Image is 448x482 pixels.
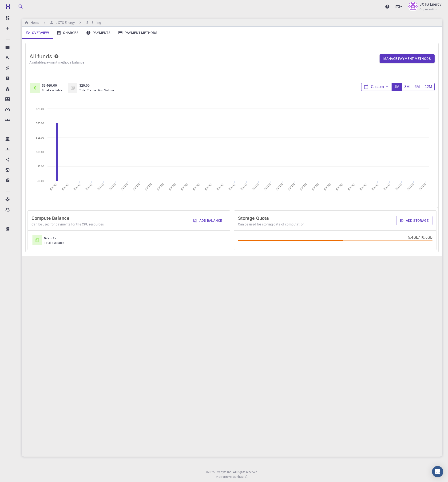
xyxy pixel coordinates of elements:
[228,183,236,191] tspan: [DATE]
[22,27,53,39] a: Overview
[323,183,331,191] tspan: [DATE]
[29,52,52,60] h5: All funds
[73,183,81,191] tspan: [DATE]
[36,151,44,153] text: $10.00
[192,183,200,191] tspan: [DATE]
[216,474,238,479] span: Platform version
[79,88,115,92] span: Total Transaction Volume
[44,241,64,245] span: Total available
[42,88,62,92] span: Total available
[380,54,435,63] a: Manage payment methods
[216,470,232,474] span: Exabyte Inc.
[121,183,128,191] tspan: [DATE]
[396,216,432,225] button: Add storage
[264,183,271,191] tspan: [DATE]
[36,122,44,125] text: $20.00
[359,183,367,191] tspan: [DATE]
[37,165,44,168] text: $5.00
[42,83,62,88] h6: $5,460.00
[408,234,432,240] p: 5.4GB / 10.0GB
[85,183,93,191] tspan: [DATE]
[90,20,101,25] h6: Billing
[114,27,161,39] a: Payment Methods
[420,1,441,7] p: JXTG Energy
[420,7,437,12] span: Organisation
[240,183,248,191] tspan: [DATE]
[371,183,379,191] tspan: [DATE]
[216,470,232,474] a: Exabyte Inc.
[4,4,10,9] img: logo
[432,466,443,477] div: Open Intercom Messenger
[180,183,188,191] tspan: [DATE]
[311,183,319,191] tspan: [DATE]
[371,85,384,89] span: Custom
[335,183,343,191] tspan: [DATE]
[288,183,295,191] tspan: [DATE]
[395,183,403,191] tspan: [DATE]
[32,222,104,227] p: Can be used for payments for the CPU resources
[156,183,164,191] tspan: [DATE]
[276,183,283,191] tspan: [DATE]
[49,183,57,191] tspan: [DATE]
[238,475,248,478] span: [DATE] .
[422,83,434,91] div: 12M
[408,2,418,11] img: JXTG Energy
[392,83,402,91] div: 1M
[10,3,27,8] span: Support
[97,183,105,191] tspan: [DATE]
[252,183,260,191] tspan: [DATE]
[36,136,44,139] text: $15.00
[79,83,115,88] h6: $20.00
[206,470,216,474] span: © 2025
[407,183,415,191] tspan: [DATE]
[402,83,412,91] div: 3M
[133,183,140,191] tspan: [DATE]
[82,27,114,39] a: Payments
[54,20,75,25] h6: JXTG Energy
[204,183,212,191] tspan: [DATE]
[168,183,176,191] tspan: [DATE]
[109,183,116,191] tspan: [DATE]
[24,20,102,25] nav: breadcrumb
[238,214,305,222] h6: Storage Quota
[299,183,307,191] tspan: [DATE]
[36,108,44,110] text: $25.00
[233,470,258,474] span: All rights reserved.
[53,27,82,39] a: Charges
[216,183,224,191] tspan: [DATE]
[29,20,39,25] h6: Home
[144,183,152,191] tspan: [DATE]
[61,183,69,191] tspan: [DATE]
[32,214,104,222] h6: Compute Balance
[37,180,44,182] text: $0.00
[190,216,226,225] button: Add balance
[44,235,64,241] h6: $778.72
[383,183,391,191] tspan: [DATE]
[238,474,248,479] a: [DATE].
[347,183,355,191] tspan: [DATE]
[238,222,305,227] p: Can be used for storing data of computation
[29,60,84,65] p: Available payment methods balance
[412,83,422,91] div: 6M
[419,183,426,191] tspan: [DATE]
